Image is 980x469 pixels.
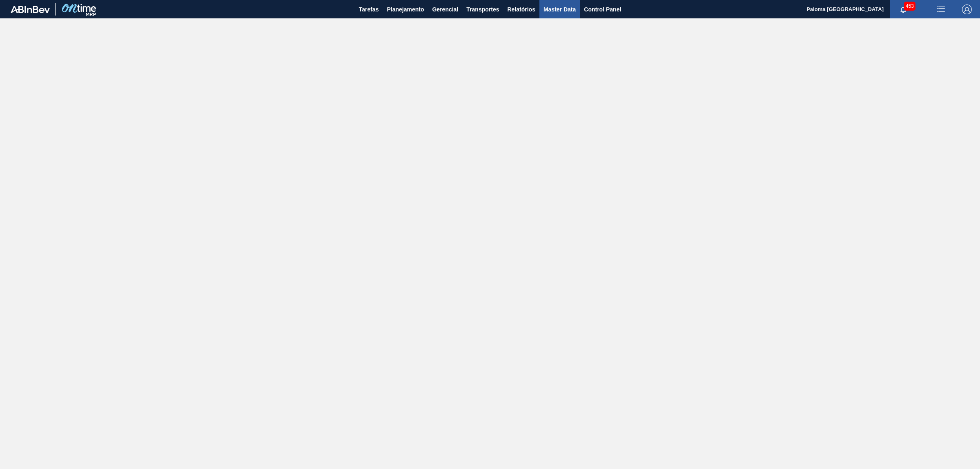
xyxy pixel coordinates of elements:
span: Gerencial [432,4,458,14]
span: Control Panel [584,4,621,14]
span: Master Data [543,4,576,14]
span: Transportes [466,4,499,14]
span: Relatórios [507,4,535,14]
span: Planejamento [387,4,424,14]
img: Logout [962,4,972,14]
img: userActions [936,4,946,14]
button: Notificações [890,4,916,15]
span: Tarefas [359,4,379,14]
img: TNhmsLtSVTkK8tSr43FrP2fwEKptu5GPRR3wAAAABJRU5ErkJggg== [11,6,50,13]
span: 453 [904,2,915,11]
